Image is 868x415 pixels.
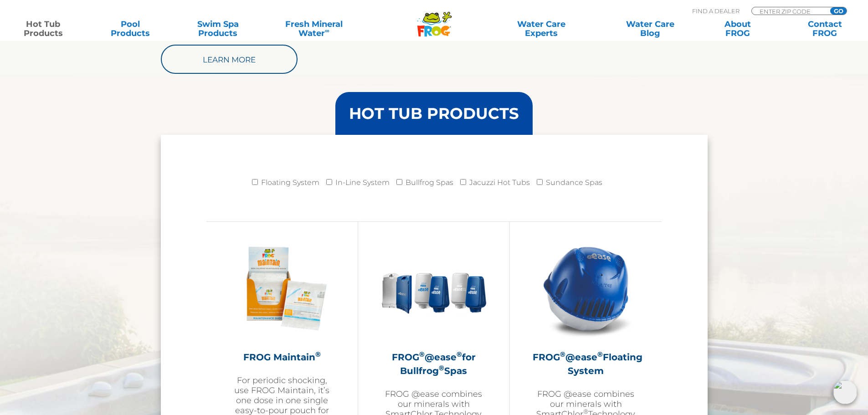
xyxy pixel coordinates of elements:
h2: FROG Maintain [229,350,335,364]
input: Zip Code Form [759,7,820,15]
a: Water CareExperts [486,20,596,38]
sup: ® [457,350,462,359]
sup: ∞ [325,27,329,34]
sup: ® [583,408,588,415]
sup: ® [439,364,444,372]
label: Sundance Spas [546,174,602,192]
a: Hot TubProducts [9,20,77,38]
h2: FROG @ease Floating System [533,350,639,378]
sup: ® [560,350,565,359]
img: Frog_Maintain_Hero-2-v2-300x300.png [229,236,335,341]
label: Bullfrog Spas [406,174,453,192]
a: AboutFROG [704,20,771,38]
a: Learn More [161,45,298,74]
label: In-Line System [335,174,390,192]
a: PoolProducts [97,20,164,38]
sup: ® [315,350,321,359]
a: Swim SpaProducts [184,20,252,38]
sup: ® [419,350,425,359]
img: bullfrog-product-hero-300x300.png [381,236,487,341]
h2: FROG @ease for Bullfrog Spas [381,350,487,378]
sup: ® [597,350,603,359]
p: Find A Dealer [692,7,740,15]
label: Floating System [261,174,319,192]
a: ContactFROG [791,20,859,38]
img: hot-tub-product-atease-system-300x300.png [533,236,639,341]
a: Fresh MineralWater∞ [271,20,356,38]
h3: HOT TUB PRODUCTS [349,106,519,121]
img: openIcon [833,380,857,404]
label: Jacuzzi Hot Tubs [469,174,530,192]
a: Water CareBlog [616,20,684,38]
input: GO [830,7,847,15]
